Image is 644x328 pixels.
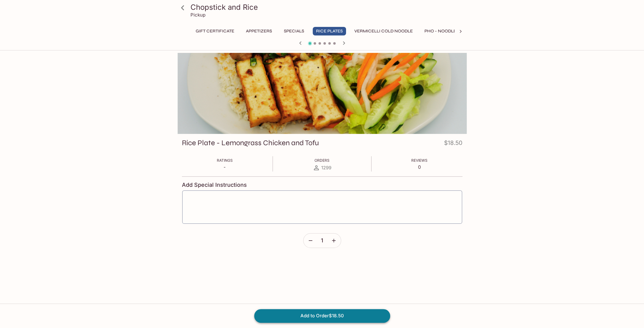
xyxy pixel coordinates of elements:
[321,165,331,171] span: 1299
[351,27,416,35] button: Vermicelli Cold Noodle
[411,158,427,163] span: Reviews
[217,158,233,163] span: Ratings
[421,27,473,35] button: Pho - Noodle Soup
[321,237,323,244] span: 1
[190,2,464,12] h3: Chopstick and Rice
[182,182,462,188] h4: Add Special Instructions
[192,27,238,35] button: Gift Certificate
[182,138,319,148] h3: Rice Plate - Lemongrass Chicken and Tofu
[444,138,462,150] h4: $18.50
[280,27,308,35] button: Specials
[313,27,346,35] button: Rice Plates
[190,12,205,18] p: Pickup
[178,53,467,134] div: Rice Plate - Lemongrass Chicken and Tofu
[243,27,275,35] button: Appetizers
[314,158,330,163] span: Orders
[411,164,427,170] p: 0
[217,164,233,170] p: -
[254,309,390,322] button: Add to Order$18.50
